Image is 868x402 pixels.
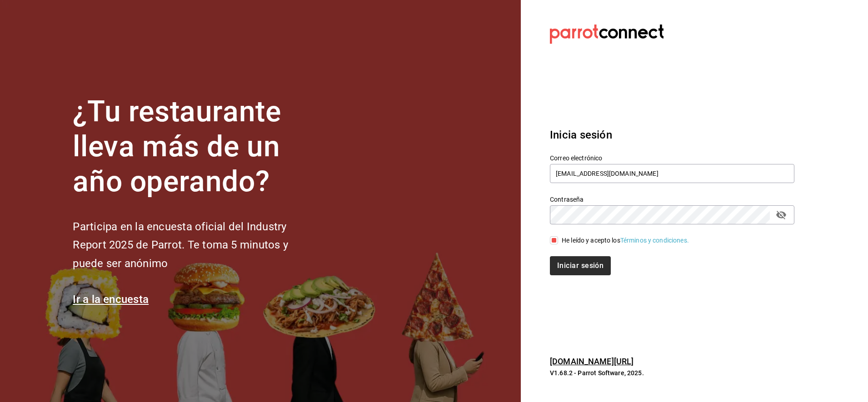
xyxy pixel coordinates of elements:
[550,127,794,143] h3: Inicia sesión
[73,94,318,199] h1: ¿Tu restaurante lleva más de un año operando?
[773,207,789,223] button: passwordField
[550,256,611,275] button: Iniciar sesión
[550,357,634,366] a: [DOMAIN_NAME][URL]
[550,368,794,377] p: V1.68.2 - Parrot Software, 2025.
[550,164,794,183] input: Ingresa tu correo electrónico
[73,293,149,306] a: Ir a la encuesta
[550,196,794,203] label: Contraseña
[562,236,689,245] div: He leído y acepto los
[550,155,794,161] label: Correo electrónico
[620,237,689,244] a: Términos y condiciones.
[73,218,318,273] h2: Participa en la encuesta oficial del Industry Report 2025 de Parrot. Te toma 5 minutos y puede se...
